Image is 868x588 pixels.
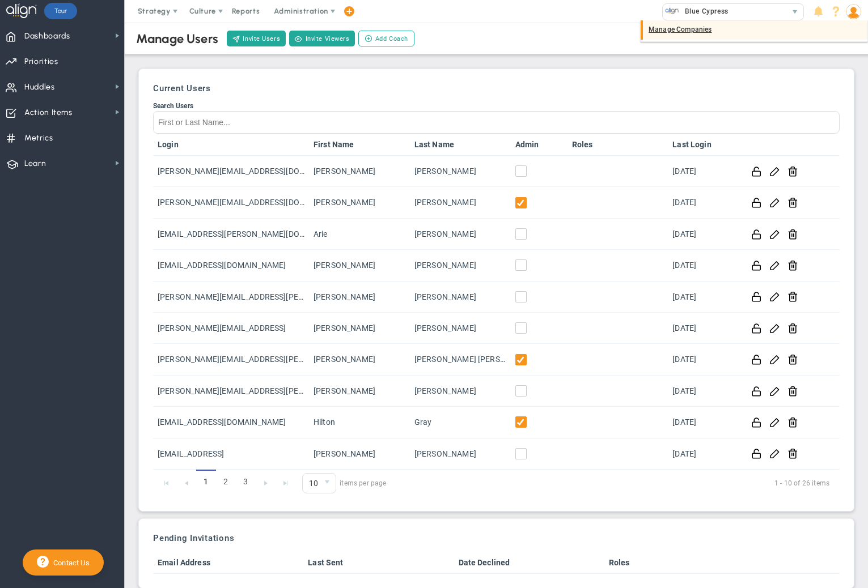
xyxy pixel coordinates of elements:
td: [PERSON_NAME] [309,250,410,281]
button: Add Coach [358,31,414,46]
span: Blue Cypress [679,4,729,19]
a: Login [158,140,304,149]
td: [DATE] [668,187,739,218]
td: [DATE] [668,250,739,281]
div: Manage Users [136,31,218,46]
td: [PERSON_NAME][EMAIL_ADDRESS][DOMAIN_NAME] [153,156,309,187]
button: Reset this password [751,228,762,240]
td: [EMAIL_ADDRESS][PERSON_NAME][DOMAIN_NAME] [153,219,309,250]
span: Huddles [24,75,55,99]
h3: Current Users [153,83,840,93]
span: 1 [196,470,216,494]
span: Contact Us [49,559,90,567]
button: Invite Viewers [289,31,355,46]
button: Reset this password [751,165,762,177]
button: Remove user from company [787,228,798,240]
span: 1 - 10 of 26 items [400,476,829,490]
td: [PERSON_NAME] [309,344,410,375]
a: 2 [216,470,236,494]
a: First Name [314,140,405,149]
td: [PERSON_NAME] [309,438,410,470]
button: Edit User Info [769,197,780,208]
td: [EMAIL_ADDRESS][DOMAIN_NAME] [153,407,309,438]
h3: Pending Invitations [153,533,840,543]
td: [PERSON_NAME][EMAIL_ADDRESS] [153,313,309,344]
button: Edit User Info [769,385,780,397]
button: Remove user from company [787,165,798,177]
a: Last Name [414,140,506,149]
button: Edit User Info [769,353,780,365]
td: [EMAIL_ADDRESS][DOMAIN_NAME] [153,250,309,281]
td: [PERSON_NAME] [309,187,410,218]
button: Reset this password [751,448,762,459]
th: Roles [568,134,668,156]
td: [PERSON_NAME] [410,438,511,470]
td: Arie [309,219,410,250]
td: [DATE] [668,376,739,407]
button: Remove user from company [787,448,798,459]
button: Reset this password [751,416,762,428]
button: Edit User Info [769,165,780,177]
a: Go to the last page [276,474,295,493]
td: [DATE] [668,219,739,250]
span: Administration [274,7,328,15]
button: Edit User Info [769,322,780,334]
span: Strategy [138,7,171,15]
a: Go to the next page [256,474,276,493]
th: Roles [604,552,655,574]
button: Invite Users [227,31,286,46]
div: Manage Companies [641,20,867,40]
a: Admin [515,140,563,149]
span: 10 [303,474,319,493]
input: Search Users [153,111,840,134]
button: Reset this password [751,353,762,365]
td: [DATE] [668,156,739,187]
td: [PERSON_NAME][EMAIL_ADDRESS][DOMAIN_NAME] [153,187,309,218]
button: Remove user from company [787,291,798,302]
button: Reset this password [751,259,762,271]
td: [PERSON_NAME] [410,219,511,250]
button: Remove user from company [787,416,798,428]
button: Remove user from company [787,322,798,334]
span: Metrics [24,126,53,150]
td: [DATE] [668,282,739,313]
div: Search Users [153,102,840,110]
td: [PERSON_NAME] [410,282,511,313]
img: 202631.Person.photo [846,4,861,19]
td: [PERSON_NAME] [309,282,410,313]
td: [PERSON_NAME] [PERSON_NAME] [410,344,511,375]
button: Edit User Info [769,259,780,271]
button: Edit User Info [769,416,780,428]
span: Add Coach [375,34,408,44]
a: 3 [236,470,256,494]
td: [PERSON_NAME][EMAIL_ADDRESS][PERSON_NAME][DOMAIN_NAME] [153,376,309,407]
button: Edit User Info [769,448,780,459]
button: Remove user from company [787,259,798,271]
td: [DATE] [668,438,739,470]
td: [PERSON_NAME] [309,156,410,187]
td: [PERSON_NAME] [410,313,511,344]
td: [PERSON_NAME] [309,376,410,407]
span: Priorities [24,50,58,74]
span: Dashboards [24,24,70,48]
span: select [787,4,803,20]
td: [PERSON_NAME] [410,187,511,218]
a: Last Login [672,140,734,149]
a: Last Sent [308,558,449,567]
button: Remove user from company [787,385,798,397]
td: [DATE] [668,313,739,344]
a: Date Declined [459,558,600,567]
span: select [319,474,336,493]
td: [DATE] [668,407,739,438]
td: [PERSON_NAME] [410,156,511,187]
td: [EMAIL_ADDRESS] [153,438,309,470]
td: [PERSON_NAME] [410,250,511,281]
td: [PERSON_NAME][EMAIL_ADDRESS][PERSON_NAME][DOMAIN_NAME] [153,344,309,375]
button: Remove user from company [787,197,798,208]
td: [DATE] [668,344,739,375]
button: Reset this password [751,385,762,397]
button: Reset this password [751,291,762,302]
td: [PERSON_NAME][EMAIL_ADDRESS][PERSON_NAME][DOMAIN_NAME] [153,282,309,313]
td: [PERSON_NAME] [309,313,410,344]
span: 0 [302,473,336,493]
